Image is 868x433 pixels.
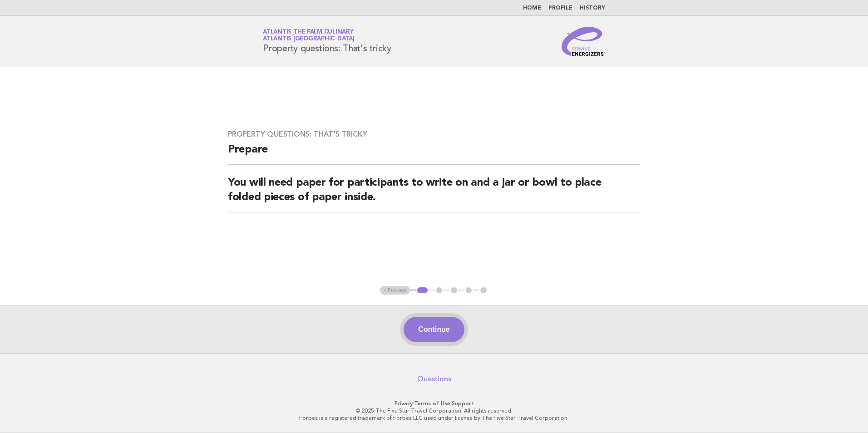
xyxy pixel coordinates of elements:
[263,29,355,42] a: Atlantis The Palm CulinaryAtlantis [GEOGRAPHIC_DATA]
[156,414,712,422] p: Forbes is a registered trademark of Forbes LLC used under license by The Five Star Travel Corpora...
[156,407,712,414] p: © 2025 The Five Star Travel Corporation. All rights reserved.
[263,30,391,53] h1: Property questions: That's tricky
[263,36,355,42] span: Atlantis [GEOGRAPHIC_DATA]
[523,5,541,11] a: Home
[416,286,429,295] button: 1
[452,400,474,407] a: Support
[228,176,640,212] h2: You will need paper for participants to write on and a jar or bowl to place folded pieces of pape...
[548,5,572,11] a: Profile
[228,143,640,165] h2: Prepare
[395,400,413,407] a: Privacy
[580,5,605,11] a: History
[417,374,451,384] a: Questions
[404,317,464,342] button: Continue
[156,400,712,407] p: · ·
[414,400,450,407] a: Terms of Use
[562,27,605,56] img: Service Energizers
[228,130,640,139] h3: Property questions: That's tricky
